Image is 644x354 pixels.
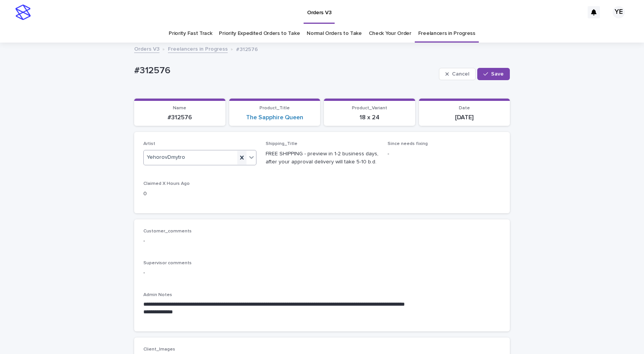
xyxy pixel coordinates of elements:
[477,68,510,80] button: Save
[329,114,411,121] p: 18 x 24
[439,68,476,80] button: Cancel
[236,44,258,53] p: #312576
[143,142,155,146] span: Artist
[143,229,192,234] span: Customer_comments
[143,190,256,198] p: 0
[418,25,475,43] a: Freelancers in Progress
[219,25,300,43] a: Priority Expedited Orders to Take
[143,269,501,277] p: -
[459,106,470,110] span: Date
[369,25,411,43] a: Check Your Order
[266,142,297,146] span: Shipping_Title
[388,142,428,146] span: Since needs fixing
[352,106,387,110] span: Product_Variant
[143,261,192,265] span: Supervisor comments
[134,65,436,76] p: #312576
[307,25,362,43] a: Normal Orders to Take
[139,114,221,121] p: #312576
[452,71,469,77] span: Cancel
[15,5,31,20] img: stacker-logo-s-only.png
[424,114,506,121] p: [DATE]
[134,44,159,53] a: Orders V3
[143,237,501,245] p: -
[143,293,172,297] span: Admin Notes
[388,150,501,158] p: -
[143,181,190,186] span: Claimed X Hours Ago
[173,106,186,110] span: Name
[143,347,175,352] span: Client_Images
[169,25,212,43] a: Priority Fast Track
[491,71,504,77] span: Save
[147,153,185,161] span: YehorovDmytro
[168,44,228,53] a: Freelancers in Progress
[613,6,625,18] div: YE
[260,106,290,110] span: Product_Title
[246,114,303,121] a: The Sapphire Queen
[266,150,379,166] p: FREE SHIPPING - preview in 1-2 business days, after your approval delivery will take 5-10 b.d.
